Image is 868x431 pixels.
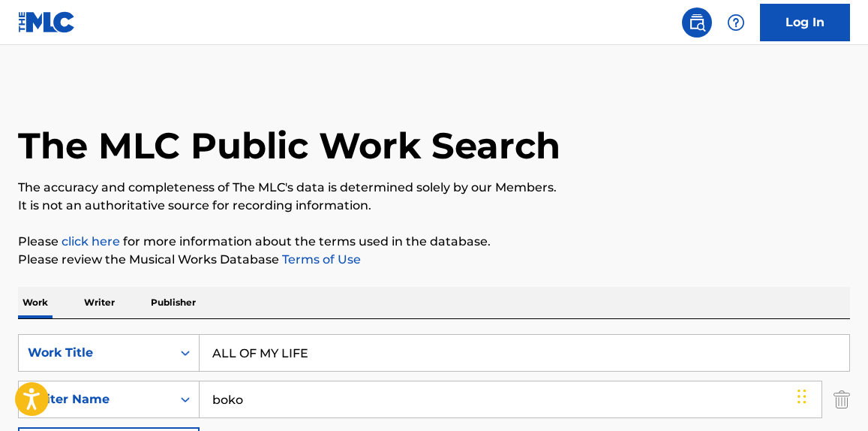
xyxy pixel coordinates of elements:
p: Publisher [146,287,200,318]
div: Writer Name [28,390,163,408]
p: It is not an authoritative source for recording information. [18,197,850,215]
img: help [727,14,745,32]
div: Help [721,8,751,38]
p: Writer [80,287,119,318]
a: Log In [760,4,850,41]
h1: The MLC Public Work Search [18,123,560,168]
iframe: Chat Widget [793,359,868,431]
img: search [688,14,706,32]
p: Please review the Musical Works Database [18,251,850,269]
p: Please for more information about the terms used in the database. [18,233,850,251]
div: Work Title [28,344,163,362]
a: click here [62,234,120,249]
img: MLC Logo [18,11,76,33]
a: Public Search [682,8,712,38]
p: Work [18,287,53,318]
p: The accuracy and completeness of The MLC's data is determined solely by our Members. [18,179,850,197]
a: Terms of Use [279,252,361,267]
div: Drag [797,374,806,419]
